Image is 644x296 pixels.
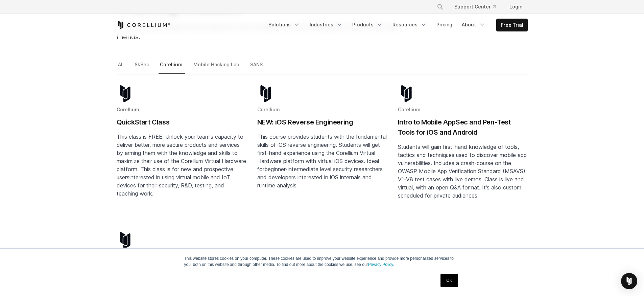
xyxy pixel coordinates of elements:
a: Login [504,1,528,13]
span: Corellium [117,107,139,112]
button: Search [434,1,446,13]
a: Support Center [449,1,501,13]
a: Industries [306,19,347,31]
span: Students will gain first-hand knowledge of tools, tactics and techniques used to discover mobile ... [398,143,527,199]
img: corellium-logo-icon-dark [117,232,134,249]
span: beginner-intermediate level security researchers and developers interested in iOS internals and r... [257,166,383,189]
a: 8kSec [133,60,151,74]
span: Corellium [398,107,421,112]
h2: QuickStart Class [117,117,246,127]
h2: NEW: iOS Reverse Engineering [257,117,387,127]
div: Open Intercom Messenger [621,273,637,289]
div: Navigation Menu [429,1,528,13]
a: Privacy Policy. [368,262,394,267]
p: This website stores cookies on your computer. These cookies are used to improve your website expe... [184,255,460,268]
a: Blog post summary: Intro to Mobile AppSec and Pen-Test Tools for iOS and Android [398,85,528,221]
img: corellium-logo-icon-dark [257,85,274,102]
a: Corellium [159,60,185,74]
h2: Intro to Mobile AppSec and Pen-Test Tools for iOS and Android [398,117,528,137]
a: Blog post summary: NEW: iOS Reverse Engineering [257,85,387,221]
a: Resources [388,19,431,31]
p: This course provides students with the fundamental skills of iOS reverse engineering. Students wi... [257,133,387,189]
span: This class is FREE! Unlock your team's capacity to deliver better, more secure products and servi... [117,133,246,181]
a: Mobile Hacking Lab [192,60,242,74]
a: Free Trial [497,19,527,31]
a: Products [348,19,387,31]
a: Pricing [432,19,456,31]
div: Navigation Menu [264,19,528,31]
a: Blog post summary: QuickStart Class [117,85,246,221]
a: About [458,19,490,31]
a: Corellium Home [117,21,170,29]
span: Corellium [257,107,280,112]
a: All [117,60,126,74]
img: corellium-logo-icon-dark [117,85,134,102]
img: corellium-logo-icon-dark [398,85,415,102]
a: Solutions [264,19,304,31]
a: OK [440,274,458,287]
a: SANS [249,60,265,74]
span: interested in using virtual mobile and IoT devices for their security, R&D, testing, and teaching... [117,174,230,197]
